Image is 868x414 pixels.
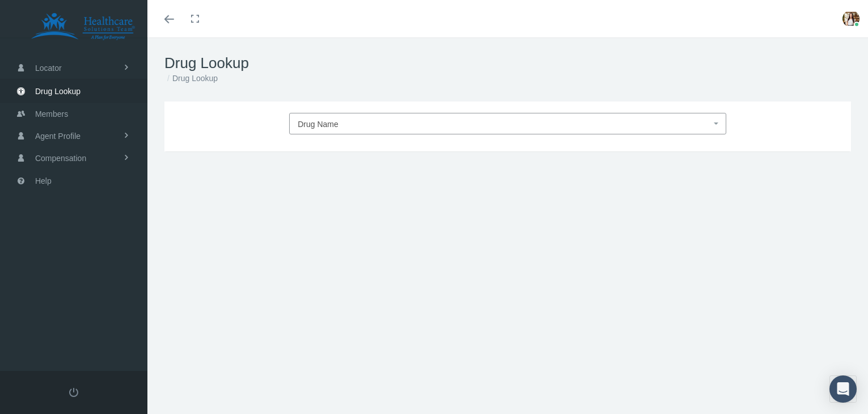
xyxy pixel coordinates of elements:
[842,10,859,27] img: S_Profile_Picture_11571.png
[35,57,62,79] span: Locator
[35,81,81,102] span: Drug Lookup
[164,72,218,85] li: Drug Lookup
[298,120,338,129] span: Drug Name
[829,375,857,403] div: Open Intercom Messenger
[164,54,851,72] h1: Drug Lookup
[35,103,68,125] span: Members
[35,147,86,169] span: Compensation
[35,170,52,192] span: Help
[35,125,81,147] span: Agent Profile
[15,12,151,41] img: HEALTHCARE SOLUTIONS TEAM, LLC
